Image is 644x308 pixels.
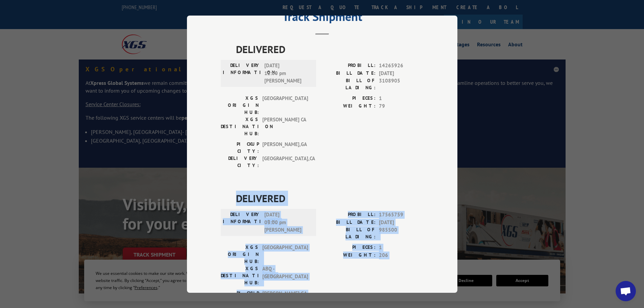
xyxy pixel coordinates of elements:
span: 206 [379,251,424,259]
span: [PERSON_NAME] , GA [262,290,308,304]
label: BILL DATE: [322,69,376,77]
label: PROBILL: [322,211,376,219]
span: 3108905 [379,77,424,91]
label: XGS ORIGIN HUB: [221,95,259,116]
span: [DATE] [379,69,424,77]
span: 1 [379,95,424,102]
span: [GEOGRAPHIC_DATA] , CA [262,155,308,169]
label: PICKUP CITY: [221,290,259,304]
span: 1 [379,244,424,252]
h2: Track Shipment [221,12,424,25]
label: XGS DESTINATION HUB: [221,265,259,286]
span: 17565759 [379,211,424,219]
label: BILL DATE: [322,218,376,226]
label: PIECES: [322,95,376,102]
label: DELIVERY INFORMATION: [223,211,261,234]
label: XGS DESTINATION HUB: [221,116,259,137]
span: [DATE] 12:00 pm [PERSON_NAME] [264,62,310,85]
span: [DATE] 03:00 pm [PERSON_NAME] [264,211,310,234]
span: ABQ - [GEOGRAPHIC_DATA] [262,265,308,286]
label: DELIVERY CITY: [221,155,259,169]
span: 985500 [379,226,424,240]
span: DELIVERED [236,42,424,57]
span: [PERSON_NAME] , GA [262,141,308,155]
a: Open chat [616,281,636,301]
label: WEIGHT: [322,251,376,259]
span: [PERSON_NAME] CA [262,116,308,137]
label: BILL OF LADING: [322,77,376,91]
label: DELIVERY INFORMATION: [223,62,261,85]
label: WEIGHT: [322,102,376,110]
label: XGS ORIGIN HUB: [221,244,259,265]
label: BILL OF LADING: [322,226,376,240]
label: PICKUP CITY: [221,141,259,155]
span: 14265926 [379,62,424,70]
label: PROBILL: [322,62,376,70]
span: 79 [379,102,424,110]
span: [GEOGRAPHIC_DATA] [262,244,308,265]
span: [GEOGRAPHIC_DATA] [262,95,308,116]
span: [DATE] [379,218,424,226]
label: PIECES: [322,244,376,252]
span: DELIVERED [236,191,424,206]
